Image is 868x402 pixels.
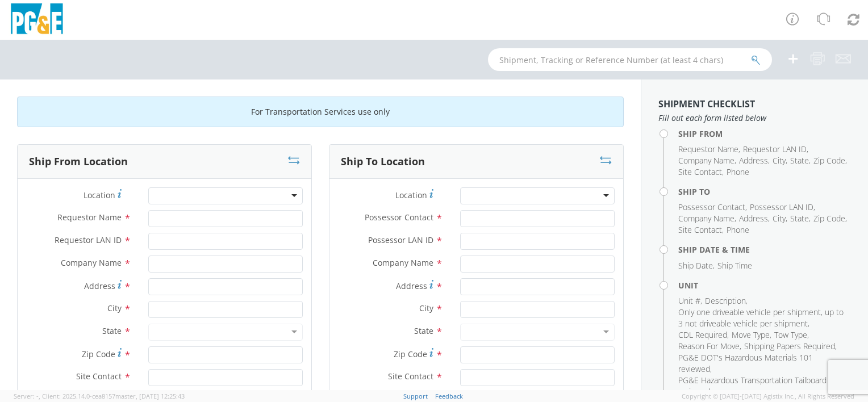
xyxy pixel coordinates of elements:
li: , [739,155,770,166]
li: , [739,213,770,224]
span: City [773,155,786,166]
li: , [678,260,715,271]
span: master, [DATE] 12:25:43 [115,392,185,400]
span: Copyright © [DATE]-[DATE] Agistix Inc., All Rights Reserved [682,392,854,401]
li: , [813,213,847,224]
span: Move Type [732,329,770,340]
span: CDL Required [678,329,727,340]
h4: Ship Date & Time [678,245,851,254]
span: State [790,155,809,166]
input: Shipment, Tracking or Reference Number (at least 4 chars) [488,48,772,71]
li: , [678,341,741,352]
span: Zip Code [394,349,427,359]
span: Unit # [678,295,700,306]
li: , [678,295,702,307]
h3: Ship To Location [341,156,425,167]
span: Site Contact [678,166,722,177]
li: , [732,329,771,341]
span: Description [705,295,746,306]
li: , [678,144,740,155]
li: , [744,341,837,352]
span: Only one driveable vehicle per shipment, up to 3 not driveable vehicle per shipment [678,307,844,329]
span: Shipping Papers Required [744,341,835,351]
a: Feedback [435,392,463,400]
span: Possessor Contact [678,202,745,212]
h4: Ship To [678,187,851,196]
li: , [705,295,748,307]
li: , [678,202,747,213]
span: PG&E DOT's Hazardous Materials 101 reviewed [678,352,813,374]
span: Zip Code [813,155,845,166]
span: Phone [727,166,749,177]
span: , [39,392,40,400]
span: State [414,325,433,336]
span: Address [84,280,115,291]
span: Requestor Name [678,144,738,154]
span: Location [395,190,427,200]
h3: Ship From Location [29,156,128,167]
li: , [678,307,848,329]
span: PG&E Hazardous Transportation Tailboard reviewed [678,375,827,397]
li: , [743,144,808,155]
span: Possessor Contact [365,212,433,223]
div: For Transportation Services use only [17,97,624,127]
span: Site Contact [678,224,722,235]
li: , [773,155,787,166]
span: Ship Date [678,260,713,271]
span: Ship Time [717,260,752,271]
li: , [774,329,809,341]
span: Client: 2025.14.0-cea8157 [42,392,185,400]
span: Requestor Name [57,212,122,223]
li: , [678,166,724,178]
span: City [107,303,122,313]
span: Zip Code [82,349,115,359]
span: Fill out each form listed below [658,112,851,124]
span: Requestor LAN ID [743,144,807,154]
span: Reason For Move [678,341,740,351]
span: Tow Type [774,329,807,340]
img: pge-logo-06675f144f4cfa6a6814.png [9,3,65,37]
span: Zip Code [813,213,845,224]
span: Company Name [678,155,735,166]
li: , [678,375,848,397]
li: , [790,213,811,224]
li: , [678,329,729,341]
span: City [419,303,433,313]
span: Site Contact [76,371,122,382]
span: Company Name [61,257,122,268]
li: , [750,202,815,213]
span: State [790,213,809,224]
a: Support [403,392,428,400]
h4: Ship From [678,129,851,138]
span: Company Name [678,213,735,224]
li: , [773,213,787,224]
span: Address [739,213,768,224]
span: Possessor LAN ID [368,235,433,245]
span: Location [84,190,115,200]
h4: Unit [678,281,851,290]
li: , [678,352,848,375]
li: , [678,224,724,236]
span: City [773,213,786,224]
span: Possessor LAN ID [750,202,813,212]
strong: Shipment Checklist [658,98,755,110]
span: Phone [727,224,749,235]
li: , [678,213,736,224]
span: Server: - [14,392,40,400]
span: Site Contact [388,371,433,382]
li: , [678,155,736,166]
span: Requestor LAN ID [55,235,122,245]
span: Company Name [373,257,433,268]
span: Address [396,280,427,291]
span: Address [739,155,768,166]
span: State [102,325,122,336]
li: , [790,155,811,166]
li: , [813,155,847,166]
